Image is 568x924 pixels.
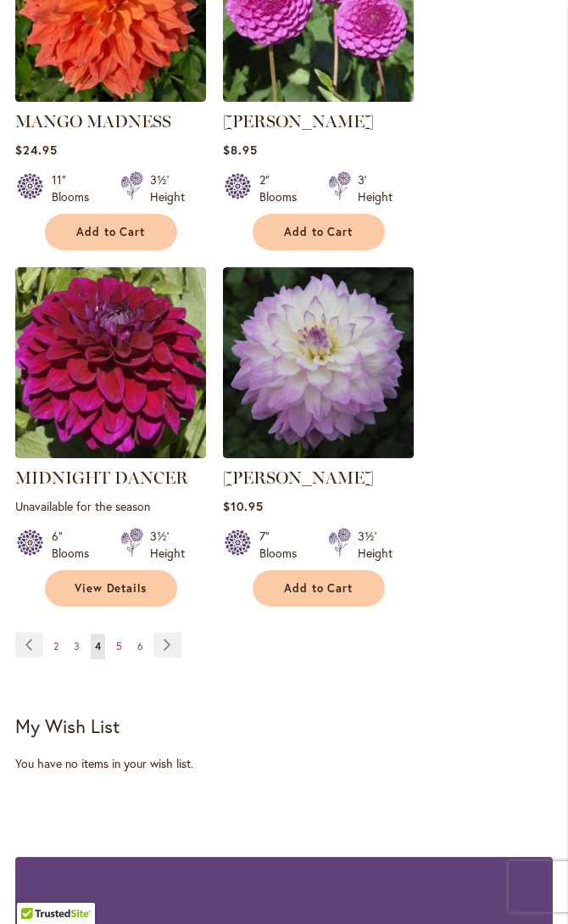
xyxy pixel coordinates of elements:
[150,171,185,205] div: 3½' Height
[223,498,264,514] span: $10.95
[45,214,177,250] button: Add to Cart
[75,581,148,596] span: View Details
[150,528,185,562] div: 3½' Height
[15,714,120,738] strong: My Wish List
[15,89,206,105] a: Mango Madness
[15,468,188,488] a: MIDNIGHT DANCER
[15,111,171,132] a: MANGO MADNESS
[70,634,84,659] a: 3
[52,528,100,562] div: 6" Blooms
[13,864,60,911] iframe: Launch Accessibility Center
[259,171,308,205] div: 2" Blooms
[223,111,374,132] a: [PERSON_NAME]
[358,528,393,562] div: 3½' Height
[112,634,126,659] a: 5
[49,634,63,659] a: 2
[223,142,258,158] span: $8.95
[15,267,206,458] img: Midnight Dancer
[259,528,308,562] div: 7" Blooms
[15,498,206,514] p: Unavailable for the season
[358,171,393,205] div: 3' Height
[52,171,100,205] div: 11" Blooms
[223,267,414,458] img: MIKAYLA MIRANDA
[74,640,80,652] span: 3
[223,445,414,462] a: MIKAYLA MIRANDA
[284,225,354,239] span: Add to Cart
[137,640,143,652] span: 6
[133,634,148,659] a: 6
[15,445,206,462] a: Midnight Dancer
[53,640,58,652] span: 2
[95,640,101,652] span: 4
[15,755,553,772] div: You have no items in your wish list.
[45,570,177,607] a: View Details
[223,468,374,488] a: [PERSON_NAME]
[116,640,122,652] span: 5
[223,89,414,105] a: MARY MUNNS
[15,142,58,158] span: $24.95
[253,570,385,607] button: Add to Cart
[253,214,385,250] button: Add to Cart
[284,581,354,596] span: Add to Cart
[76,225,146,239] span: Add to Cart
